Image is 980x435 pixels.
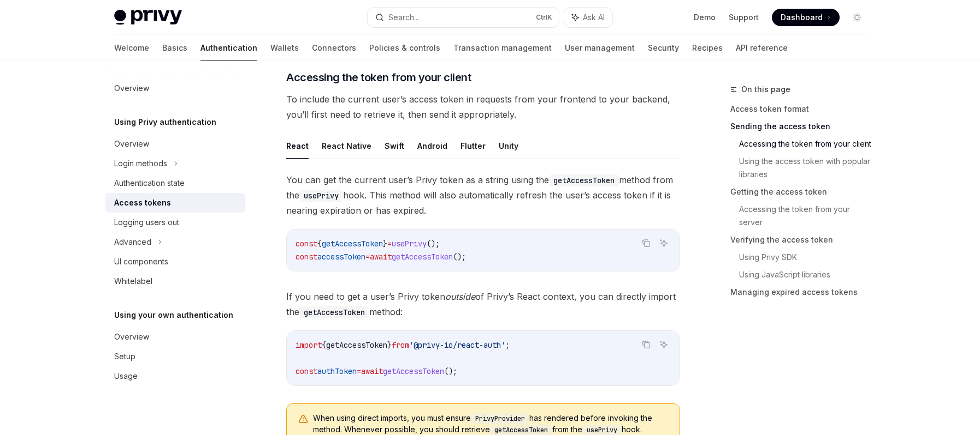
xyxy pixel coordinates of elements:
[357,366,361,376] span: =
[114,370,138,383] div: Usage
[296,252,317,262] span: const
[114,116,216,129] h5: Using Privy authentication
[286,172,680,218] span: You can get the current user’s Privy token as a string using the method from the hook. This metho...
[694,12,716,23] a: Demo
[105,134,245,154] a: Overview
[105,78,245,98] a: Overview
[317,252,365,262] span: accessToken
[564,8,612,27] button: Ask AI
[583,12,605,23] span: Ask AI
[298,414,309,425] svg: Warning
[444,366,457,376] span: ();
[657,337,671,352] button: Ask AI
[730,231,875,249] a: Verifying the access token
[772,9,840,26] a: Dashboard
[114,157,167,170] div: Login methods
[565,35,635,61] a: User management
[461,133,486,159] button: Flutter
[322,340,326,350] span: {
[848,9,866,26] button: Toggle dark mode
[326,340,387,350] span: getAccessToken
[392,340,409,350] span: from
[114,235,151,249] div: Advanced
[114,330,149,343] div: Overview
[114,309,233,322] h5: Using your own authentication
[286,70,471,85] span: Accessing the token from your client
[549,174,619,186] code: getAccessToken
[312,35,356,61] a: Connectors
[385,133,404,159] button: Swift
[105,252,245,271] a: UI components
[114,255,168,268] div: UI components
[505,340,510,350] span: ;
[741,83,790,96] span: On this page
[427,239,440,249] span: ();
[114,275,152,288] div: Whitelabel
[730,183,875,201] a: Getting the access token
[114,35,149,61] a: Welcome
[286,92,680,122] span: To include the current user’s access token in requests from your frontend to your backend, you’ll...
[739,201,875,231] a: Accessing the token from your server
[739,249,875,266] a: Using Privy SDK
[692,35,723,61] a: Recipes
[409,340,505,350] span: '@privy-io/react-auth'
[286,289,680,319] span: If you need to get a user’s Privy token of Privy’s React context, you can directly import the met...
[114,10,182,25] img: light logo
[639,337,653,352] button: Copy the contents from the code block
[286,133,309,159] button: React
[392,239,427,249] span: usePrivy
[162,35,187,61] a: Basics
[322,239,383,249] span: getAccessToken
[361,366,383,376] span: await
[388,11,419,24] div: Search...
[105,213,245,232] a: Logging users out
[387,239,392,249] span: =
[200,35,257,61] a: Authentication
[417,133,447,159] button: Android
[317,239,322,249] span: {
[105,173,245,193] a: Authentication state
[736,35,788,61] a: API reference
[729,12,759,23] a: Support
[317,366,357,376] span: authToken
[639,236,653,250] button: Copy the contents from the code block
[296,340,322,350] span: import
[781,12,823,23] span: Dashboard
[105,347,245,366] a: Setup
[105,271,245,291] a: Whitelabel
[383,239,387,249] span: }
[368,8,559,27] button: Search...CtrlK
[739,266,875,283] a: Using JavaScript libraries
[114,216,179,229] div: Logging users out
[648,35,679,61] a: Security
[536,13,552,22] span: Ctrl K
[445,291,475,302] em: outside
[299,190,343,202] code: usePrivy
[299,306,369,318] code: getAccessToken
[296,239,317,249] span: const
[114,196,171,209] div: Access tokens
[114,177,185,190] div: Authentication state
[730,118,875,135] a: Sending the access token
[392,252,453,262] span: getAccessToken
[499,133,518,159] button: Unity
[105,327,245,347] a: Overview
[296,366,317,376] span: const
[369,35,440,61] a: Policies & controls
[105,193,245,213] a: Access tokens
[453,252,466,262] span: ();
[383,366,444,376] span: getAccessToken
[387,340,392,350] span: }
[739,153,875,183] a: Using the access token with popular libraries
[365,252,370,262] span: =
[270,35,299,61] a: Wallets
[730,283,875,301] a: Managing expired access tokens
[114,82,149,95] div: Overview
[730,100,875,118] a: Access token format
[114,137,149,150] div: Overview
[114,350,135,363] div: Setup
[370,252,392,262] span: await
[657,236,671,250] button: Ask AI
[105,366,245,386] a: Usage
[471,413,529,424] code: PrivyProvider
